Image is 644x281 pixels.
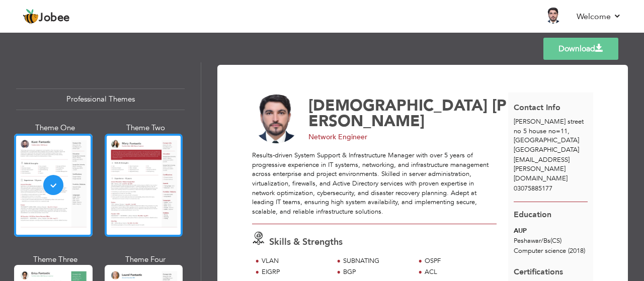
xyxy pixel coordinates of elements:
[16,88,185,110] div: Professional Themes
[568,246,585,255] span: (2018)
[514,117,584,136] span: [PERSON_NAME] street no 5 house no=11
[343,256,409,266] div: SUBNATING
[252,151,497,216] div: Results-driven System Support & Infrastructure Manager with over 5 years of progressive experienc...
[514,236,561,245] span: Peshawar Bs(CS)
[577,11,621,23] a: Welcome
[514,145,579,154] span: [GEOGRAPHIC_DATA]
[568,127,570,136] span: ,
[541,236,543,245] span: /
[514,209,551,220] span: Education
[23,9,39,25] img: jobee.io
[39,13,70,24] span: Jobee
[425,267,491,277] div: ACL
[514,102,560,113] span: Contact Info
[16,123,95,133] div: Theme One
[545,8,561,24] img: Profile Img
[23,9,70,25] a: Jobee
[514,259,563,278] span: Certifications
[252,95,301,144] img: No image
[308,95,507,132] span: [PERSON_NAME]
[514,226,588,236] div: AUP
[262,267,328,277] div: EIGRP
[269,236,343,248] span: Skills & Strengths
[107,254,185,265] div: Theme Four
[508,117,594,154] div: [GEOGRAPHIC_DATA]
[514,155,570,183] span: [EMAIL_ADDRESS][PERSON_NAME][DOMAIN_NAME]
[308,132,367,142] span: Network Engineer
[514,184,552,193] span: 03075885177
[425,256,491,266] div: OSPF
[308,95,488,116] span: [DEMOGRAPHIC_DATA]
[343,267,409,277] div: BGP
[262,256,328,266] div: VLAN
[16,254,95,265] div: Theme Three
[543,38,618,60] a: Download
[514,246,566,255] span: Computer science
[107,123,185,133] div: Theme Two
